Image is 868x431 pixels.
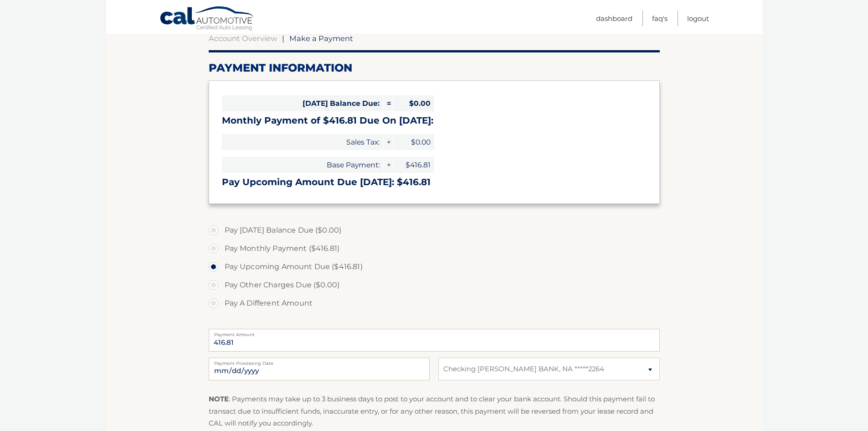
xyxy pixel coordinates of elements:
label: Pay Monthly Payment ($416.81) [209,239,660,258]
strong: NOTE [209,395,229,403]
span: $0.00 [393,134,434,150]
input: Payment Date [209,358,430,380]
label: Pay Other Charges Due ($0.00) [209,276,660,294]
label: Pay A Different Amount [209,294,660,312]
span: Sales Tax: [222,134,383,150]
span: $0.00 [393,95,434,111]
a: Cal Automotive [159,6,255,32]
a: Account Overview [209,34,277,43]
label: Payment Amount [209,329,660,336]
span: [DATE] Balance Due: [222,95,383,111]
span: + [384,157,393,173]
label: Payment Processing Date [209,358,430,365]
label: Pay [DATE] Balance Due ($0.00) [209,221,660,239]
a: Logout [687,11,709,26]
label: Pay Upcoming Amount Due ($416.81) [209,258,660,276]
p: : Payments may take up to 3 business days to post to your account and to clear your bank account.... [209,393,660,429]
span: = [384,95,393,111]
a: FAQ's [652,11,668,26]
input: Payment Amount [209,329,660,352]
span: + [384,134,393,150]
h2: Payment Information [209,61,660,75]
a: Dashboard [596,11,632,26]
span: Base Payment: [222,157,383,173]
h3: Monthly Payment of $416.81 Due On [DATE]: [222,115,647,126]
h3: Pay Upcoming Amount Due [DATE]: $416.81 [222,177,647,188]
span: Make a Payment [289,34,353,43]
span: | [282,34,284,43]
span: $416.81 [393,157,434,173]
